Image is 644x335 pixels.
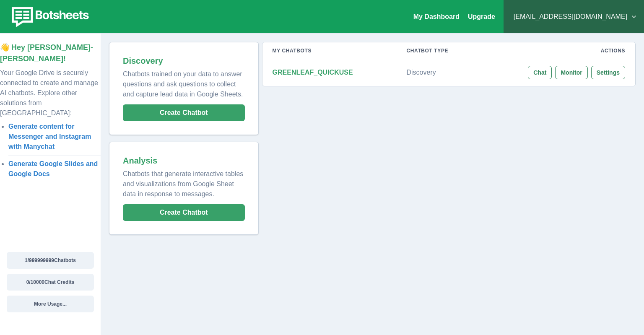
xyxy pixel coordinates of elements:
[273,69,353,76] strong: GREENLEAF_QUICKUSE
[7,274,94,291] button: 0/10000Chat Credits
[406,68,469,77] p: Discovery
[8,160,98,177] a: Generate Google Slides and Google Docs
[7,5,91,29] img: botsheets-logo.png
[123,156,245,166] h2: Analysis
[123,66,245,99] p: Chatbots trained on your data to answer questions and ask questions to collect and capture lead d...
[7,252,94,269] button: 1/999999999Chatbots
[510,8,637,25] button: [EMAIL_ADDRESS][DOMAIN_NAME]
[396,42,479,59] th: Chatbot Type
[123,104,245,121] button: Create Chatbot
[8,123,91,150] a: Generate content for Messenger and Instagram with Manychat
[123,56,245,66] h2: Discovery
[123,204,245,221] button: Create Chatbot
[479,42,635,59] th: Actions
[468,13,495,20] a: Upgrade
[7,296,94,312] button: More Usage...
[591,66,625,79] button: Settings
[123,166,245,199] p: Chatbots that generate interactive tables and visualizations from Google Sheet data in response t...
[413,13,460,20] a: My Dashboard
[262,42,397,59] th: My Chatbots
[555,66,587,79] button: Monitor
[528,66,552,79] button: Chat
